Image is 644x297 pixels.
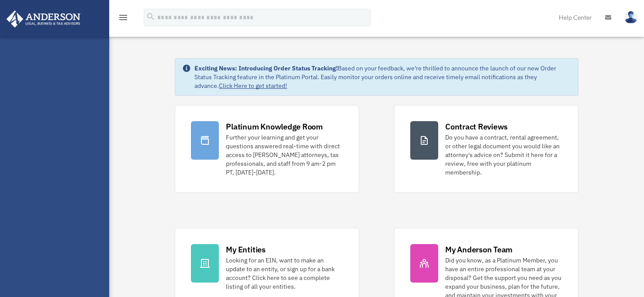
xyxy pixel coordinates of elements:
[226,244,265,255] div: My Entities
[194,64,571,90] div: Based on your feedback, we're thrilled to announce the launch of our new Order Status Tracking fe...
[394,105,578,193] a: Contract Reviews Do you have a contract, rental agreement, or other legal document you would like...
[226,256,343,291] div: Looking for an EIN, want to make an update to an entity, or sign up for a bank account? Click her...
[146,12,156,21] i: search
[624,11,637,24] img: User Pic
[445,133,562,177] div: Do you have a contract, rental agreement, or other legal document you would like an attorney's ad...
[4,10,83,28] img: Anderson Advisors Platinum Portal
[118,12,128,23] i: menu
[175,105,359,193] a: Platinum Knowledge Room Further your learning and get your questions answered real-time with dire...
[226,121,323,132] div: Platinum Knowledge Room
[194,64,338,72] strong: Exciting News: Introducing Order Status Tracking!
[226,133,343,177] div: Further your learning and get your questions answered real-time with direct access to [PERSON_NAM...
[118,15,128,23] a: menu
[445,244,512,255] div: My Anderson Team
[219,82,287,90] a: Click Here to get started!
[445,121,508,132] div: Contract Reviews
